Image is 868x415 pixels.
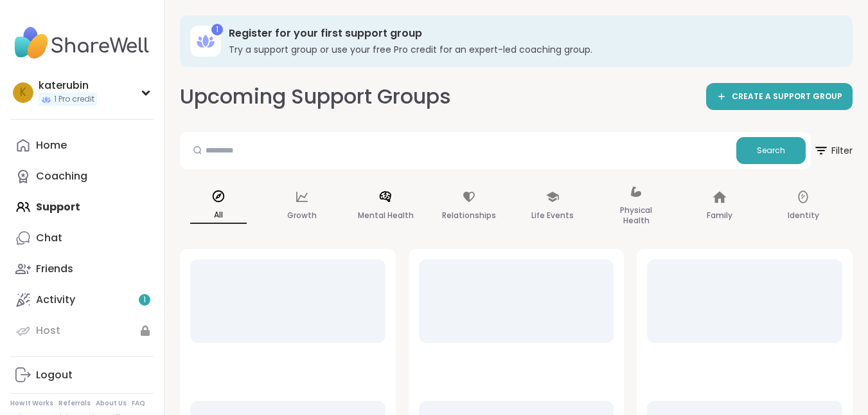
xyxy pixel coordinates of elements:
a: Referrals [58,399,91,408]
p: Relationships [442,208,496,223]
h3: Try a support group or use your free Pro credit for an expert-led coaching group. [229,43,835,56]
a: Host [10,315,154,346]
a: About Us [96,399,127,408]
p: Identity [788,208,819,223]
a: Friends [10,254,154,284]
div: Host [36,324,60,338]
div: Coaching [36,169,87,183]
div: katerubin [39,78,97,93]
h2: Upcoming Support Groups [180,82,451,111]
a: Chat [10,223,154,254]
p: Life Events [531,208,574,223]
h3: Register for your first support group [229,26,835,41]
button: Search [736,137,806,164]
span: k [20,84,26,101]
a: Logout [10,360,154,391]
div: 1 [211,24,223,35]
div: Home [36,138,67,152]
div: Activity [36,293,75,307]
p: Mental Health [358,208,414,223]
a: Coaching [10,161,154,192]
img: ShareWell Nav Logo [10,21,154,66]
a: How It Works [10,399,53,408]
p: Growth [287,208,317,223]
span: Search [757,145,785,156]
p: Family [707,208,732,223]
a: FAQ [132,399,145,408]
span: 1 Pro credit [54,94,94,105]
button: Filter [813,132,853,169]
a: Home [10,130,154,161]
span: 1 [143,295,146,306]
p: Physical Health [608,203,664,228]
div: Logout [36,368,73,382]
a: CREATE A SUPPORT GROUP [706,83,853,110]
div: Chat [36,231,62,245]
span: CREATE A SUPPORT GROUP [732,91,842,102]
p: All [190,207,247,224]
div: Friends [36,262,73,276]
a: Activity1 [10,284,154,315]
span: Filter [813,135,853,166]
